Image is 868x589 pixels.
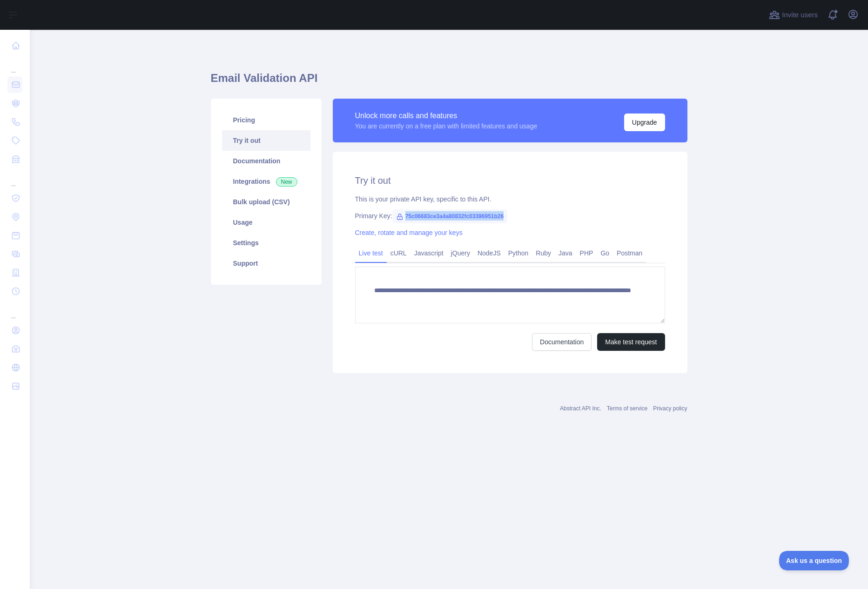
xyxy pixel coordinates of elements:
[222,171,310,192] a: Integrations New
[7,301,22,320] div: ...
[222,110,310,130] a: Pricing
[222,192,310,212] a: Bulk upload (CSV)
[7,169,22,188] div: ...
[211,71,687,93] h1: Email Validation API
[276,177,297,187] span: New
[355,121,538,131] div: You are currently on a free plan with limited features and usage
[555,246,576,261] a: Java
[355,110,538,121] div: Unlock more calls and features
[387,246,410,261] a: cURL
[355,211,665,221] div: Primary Key:
[222,130,310,151] a: Try it out
[355,229,463,236] a: Create, rotate and manage your keys
[222,151,310,171] a: Documentation
[355,194,665,204] div: This is your private API key, specific to this API.
[576,246,597,261] a: PHP
[607,405,647,412] a: Terms of service
[597,246,613,261] a: Go
[355,246,387,261] a: Live test
[222,253,310,274] a: Support
[653,405,687,412] a: Privacy policy
[782,10,818,20] span: Invite users
[613,246,646,261] a: Postman
[532,246,555,261] a: Ruby
[505,246,532,261] a: Python
[392,209,508,223] span: 75c06683ce3a4a80832fc03396951b26
[597,333,665,351] button: Make test request
[222,212,310,233] a: Usage
[624,114,665,131] button: Upgrade
[447,246,474,261] a: jQuery
[355,174,665,187] h2: Try it out
[779,551,849,570] iframe: Toggle Customer Support
[7,56,22,74] div: ...
[410,246,447,261] a: Javascript
[222,233,310,253] a: Settings
[767,7,820,22] button: Invite users
[532,333,592,351] a: Documentation
[474,246,505,261] a: NodeJS
[560,405,601,412] a: Abstract API Inc.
